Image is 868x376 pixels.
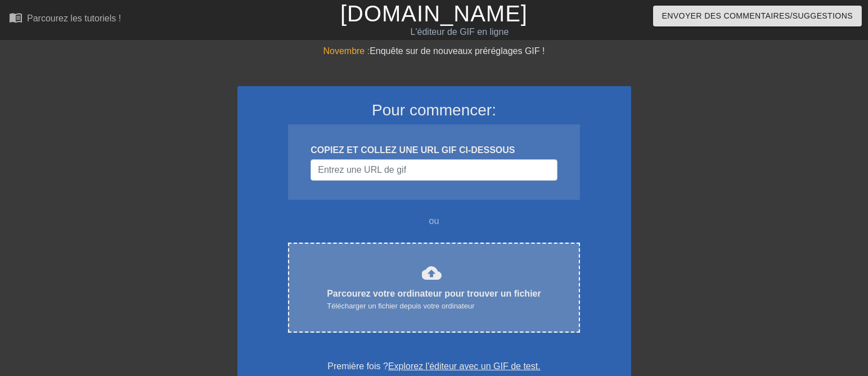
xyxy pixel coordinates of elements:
[372,101,496,119] font: Pour commencer:
[27,14,121,23] font: Parcourez les tutoriels !
[422,263,442,283] font: cloud_upload
[323,46,370,56] font: Novembre :
[662,11,853,20] font: Envoyer des commentaires/suggestions
[340,1,528,26] a: [DOMAIN_NAME]
[327,302,474,310] font: Télécharger un fichier depuis votre ordinateur
[311,145,515,155] font: COPIEZ ET COLLEZ UNE URL GIF CI-DESSOUS
[9,11,121,28] a: Parcourez les tutoriels !
[311,159,557,181] input: Nom d'utilisateur
[388,361,541,371] a: Explorez l'éditeur avec un GIF de test.
[9,11,23,24] font: menu_book
[327,361,388,371] font: Première fois ?
[653,6,862,26] button: Envoyer des commentaires/suggestions
[370,46,545,56] font: Enquête sur de nouveaux préréglages GIF !
[429,216,439,226] font: ou
[411,27,509,37] font: L'éditeur de GIF en ligne
[327,289,541,298] font: Parcourez votre ordinateur pour trouver un fichier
